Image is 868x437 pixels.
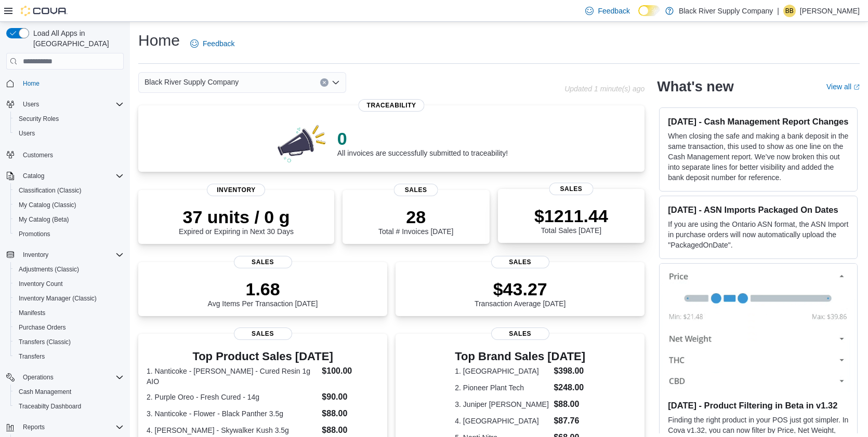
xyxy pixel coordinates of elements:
dt: 1. Nanticoke - [PERSON_NAME] - Cured Resin 1g AIO [147,366,318,387]
h1: Home [138,30,180,51]
a: Transfers [15,350,49,363]
dd: $87.76 [554,415,585,427]
span: Purchase Orders [19,323,66,332]
span: Classification (Classic) [15,184,124,197]
span: Catalog [23,172,44,180]
span: My Catalog (Classic) [19,201,76,209]
span: Sales [394,184,438,196]
span: Sales [491,256,549,268]
p: 28 [378,207,453,227]
button: Customers [2,147,128,162]
span: My Catalog (Classic) [15,199,124,211]
span: Home [23,79,40,88]
span: Transfers (Classic) [15,336,124,348]
button: Catalog [19,170,48,182]
p: $43.27 [475,279,566,299]
a: Promotions [15,228,55,240]
span: Users [23,100,39,108]
button: Reports [2,420,128,434]
div: Avg Items Per Transaction [DATE] [208,279,318,308]
button: Home [2,76,128,91]
button: Inventory [19,249,52,261]
span: Promotions [19,230,50,238]
p: 37 units / 0 g [179,207,294,227]
span: Sales [234,256,292,268]
button: Inventory [2,248,128,262]
div: Brandon Blount [783,5,796,17]
span: Users [15,127,124,140]
p: $1211.44 [534,206,608,226]
a: Cash Management [15,386,75,398]
a: My Catalog (Classic) [15,199,81,211]
dt: 2. Pioneer Plant Tech [455,383,549,393]
span: Customers [19,148,124,161]
button: Operations [2,370,128,385]
button: My Catalog (Classic) [10,198,128,212]
div: Transaction Average [DATE] [475,279,566,308]
span: Promotions [15,228,124,240]
span: Traceabilty Dashboard [19,402,81,411]
span: Inventory Manager (Classic) [19,294,97,303]
button: Users [19,98,43,111]
a: Customers [19,149,57,161]
button: Inventory Count [10,277,128,291]
button: Classification (Classic) [10,183,128,198]
dd: $88.00 [322,424,379,436]
span: Traceabilty Dashboard [15,400,124,413]
span: Purchase Orders [15,321,124,334]
a: View allExternal link [826,83,860,91]
button: Transfers (Classic) [10,335,128,349]
span: Users [19,129,35,138]
span: Transfers [15,350,124,363]
input: Dark Mode [638,5,660,16]
span: Inventory [207,184,265,196]
span: Inventory [23,251,48,259]
span: Load All Apps in [GEOGRAPHIC_DATA] [29,28,124,49]
a: Inventory Manager (Classic) [15,292,101,305]
span: Classification (Classic) [19,186,82,195]
dd: $90.00 [322,391,379,403]
span: Feedback [598,6,629,16]
span: Users [19,98,124,111]
span: Manifests [19,309,45,317]
span: Sales [491,327,549,340]
button: Users [10,126,128,141]
p: 0 [337,128,508,149]
span: Traceability [359,99,425,112]
span: Sales [549,183,594,195]
span: Security Roles [19,115,59,123]
button: Cash Management [10,385,128,399]
button: Promotions [10,227,128,241]
button: Reports [19,421,49,433]
span: Inventory Count [19,280,63,288]
button: Operations [19,371,58,384]
a: Adjustments (Classic) [15,263,83,276]
span: Inventory Count [15,278,124,290]
h3: Top Brand Sales [DATE] [455,350,585,363]
h3: [DATE] - Product Filtering in Beta in v1.32 [668,400,849,411]
a: Users [15,127,39,140]
span: Reports [19,421,124,433]
button: Traceabilty Dashboard [10,399,128,414]
span: Cash Management [15,386,124,398]
a: Feedback [186,33,239,54]
span: Operations [19,371,124,384]
h3: Top Product Sales [DATE] [147,350,379,363]
dt: 4. [PERSON_NAME] - Skywalker Kush 3.5g [147,425,318,435]
span: Inventory Manager (Classic) [15,292,124,305]
button: Open list of options [332,78,340,87]
span: My Catalog (Beta) [19,215,69,224]
span: Adjustments (Classic) [19,265,79,274]
span: Customers [23,151,53,159]
button: Adjustments (Classic) [10,262,128,277]
button: Transfers [10,349,128,364]
div: All invoices are successfully submitted to traceability! [337,128,508,157]
a: Transfers (Classic) [15,336,75,348]
img: Cova [21,6,68,16]
span: BB [785,5,794,17]
p: If you are using the Ontario ASN format, the ASN Import in purchase orders will now automatically... [668,219,849,250]
dt: 1. [GEOGRAPHIC_DATA] [455,366,549,376]
span: Home [19,77,124,90]
p: | [777,5,779,17]
p: When closing the safe and making a bank deposit in the same transaction, this used to show as one... [668,131,849,183]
